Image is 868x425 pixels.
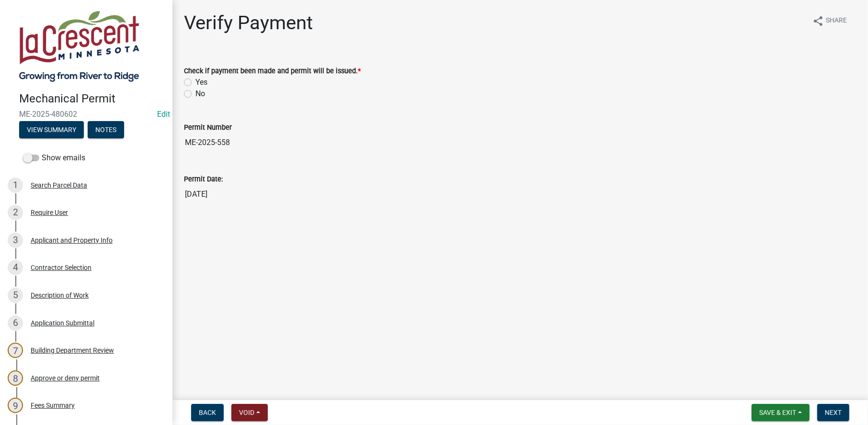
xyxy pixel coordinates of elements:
[805,11,855,30] button: shareShare
[195,77,207,88] label: Yes
[8,370,23,386] div: 8
[826,15,847,27] span: Share
[184,11,313,34] h1: Verify Payment
[759,409,796,416] span: Save & Exit
[157,110,170,119] a: Edit
[19,126,84,134] wm-modal-confirm: Summary
[88,126,124,134] wm-modal-confirm: Notes
[8,315,23,331] div: 6
[31,264,91,271] div: Contractor Selection
[31,237,113,244] div: Applicant and Property Info
[19,110,153,119] span: ME-2025-480602
[157,110,170,119] wm-modal-confirm: Edit Application Number
[239,409,254,416] span: Void
[8,398,23,413] div: 9
[825,409,842,416] span: Next
[184,124,232,131] label: Permit Number
[88,121,124,138] button: Notes
[31,320,94,326] div: Application Submittal
[812,15,824,27] i: share
[8,233,23,248] div: 3
[8,205,23,220] div: 2
[23,152,85,164] label: Show emails
[19,10,139,82] img: City of La Crescent, Minnesota
[31,375,100,381] div: Approve or deny permit
[8,260,23,275] div: 4
[31,402,75,409] div: Fees Summary
[195,88,205,100] label: No
[8,288,23,303] div: 5
[231,404,268,421] button: Void
[19,121,84,138] button: View Summary
[31,292,89,299] div: Description of Work
[752,404,810,421] button: Save & Exit
[184,68,361,75] label: Check if payment been made and permit will be issued.
[199,409,216,416] span: Back
[191,404,224,421] button: Back
[817,404,849,421] button: Next
[31,347,114,354] div: Building Department Review
[31,209,68,216] div: Require User
[8,343,23,358] div: 7
[19,92,165,106] h4: Mechanical Permit
[8,178,23,193] div: 1
[184,176,223,183] label: Permit Date:
[31,182,87,189] div: Search Parcel Data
